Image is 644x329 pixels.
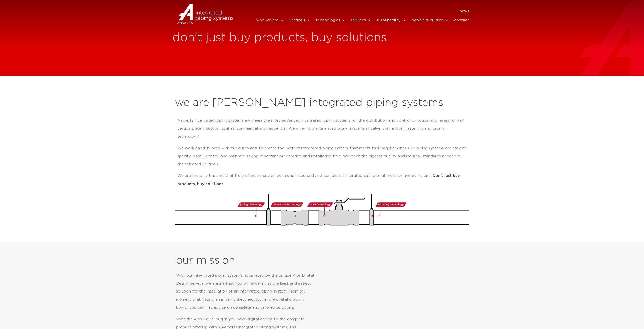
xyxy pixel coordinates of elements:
[177,144,467,168] p: We work hand-in-hand with our customers to create the perfect integrated piping system, that meet...
[377,15,406,25] a: sustainability
[175,97,469,109] h2: we are [PERSON_NAME] integrated piping systems
[241,7,469,15] nav: Menu
[454,15,469,25] a: contact
[460,7,469,15] a: news
[351,15,371,25] a: services
[177,172,467,188] p: We are the only business that truly offers its customers a single sourced and complete integrated...
[316,15,345,25] a: technologies
[176,272,316,312] p: With our integrated piping systems, supported by the unique Aips Digital Design Service, we ensur...
[289,15,310,25] a: verticals
[176,254,324,267] h2: our mission
[256,15,284,25] a: who we are
[177,117,467,141] p: Aalberts integrated piping systems engineers the most advanced integrated piping systems for the ...
[412,15,449,25] a: people & culture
